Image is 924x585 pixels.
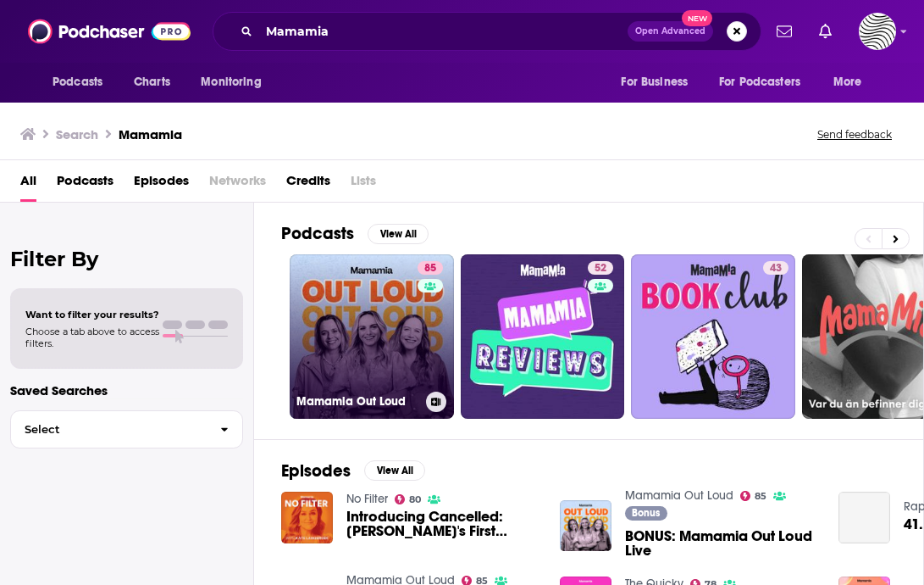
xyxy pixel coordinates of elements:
img: BONUS: Mamamia Out Loud Live [560,500,611,552]
a: 43 [763,261,788,275]
span: Charts [134,70,170,94]
button: Open AdvancedNew [628,21,713,42]
img: Introducing Cancelled: Mamamia's First Comedy Podcast [281,492,333,543]
a: Mamamia Out Loud [625,488,733,503]
a: No Filter [346,492,388,506]
button: View All [368,224,429,244]
button: View All [364,460,425,481]
a: 85Mamamia Out Loud [290,254,454,419]
span: Networks [209,167,266,202]
a: Introducing Cancelled: Mamamia's First Comedy Podcast [346,510,539,538]
a: 52 [588,261,613,275]
button: Select [10,410,243,448]
span: Want to filter your results? [25,309,159,320]
a: Episodes [134,167,189,202]
img: Podchaser - Follow, Share and Rate Podcasts [28,15,191,47]
button: Send feedback [812,127,897,142]
a: 41. Mamamia [838,492,890,543]
button: open menu [708,66,825,98]
span: Select [11,424,207,435]
a: Podcasts [57,167,113,202]
span: Bonus [632,508,660,518]
a: 85 [740,491,767,501]
a: 52 [461,254,625,419]
span: 43 [770,260,782,277]
a: Credits [286,167,330,202]
a: Show notifications dropdown [770,17,799,46]
button: open menu [41,66,124,98]
button: open menu [822,66,883,98]
span: 80 [409,496,421,504]
a: 80 [395,494,422,504]
span: For Business [621,70,688,94]
span: New [682,10,712,26]
h2: Filter By [10,247,243,271]
h2: Podcasts [281,223,354,244]
a: 43 [631,254,795,419]
input: Search podcasts, credits, & more... [259,18,628,45]
a: BONUS: Mamamia Out Loud Live [625,529,818,558]
img: User Profile [859,13,896,50]
span: 85 [755,493,766,500]
h3: Mamamia [119,126,182,142]
span: Monitoring [201,70,261,94]
h3: Search [56,126,98,142]
div: Search podcasts, credits, & more... [213,12,761,51]
span: For Podcasters [719,70,800,94]
a: Show notifications dropdown [812,17,838,46]
a: EpisodesView All [281,460,425,482]
button: open menu [189,66,283,98]
a: All [20,167,36,202]
span: Introducing Cancelled: [PERSON_NAME]'s First Comedy Podcast [346,510,539,538]
span: Podcasts [53,70,102,94]
span: Lists [351,167,376,202]
h2: Episodes [281,460,351,482]
h3: Mamamia Out Loud [296,394,419,409]
span: Open Advanced [635,27,705,36]
span: More [833,70,862,94]
span: 85 [424,260,436,277]
span: 52 [595,260,606,277]
a: Charts [123,66,180,98]
span: 85 [476,577,488,585]
button: Show profile menu [859,13,896,50]
span: Logged in as OriginalStrategies [859,13,896,50]
span: Choose a tab above to access filters. [25,326,159,349]
p: Saved Searches [10,382,243,398]
a: 85 [418,261,443,275]
a: PodcastsView All [281,223,429,244]
button: open menu [609,66,709,98]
